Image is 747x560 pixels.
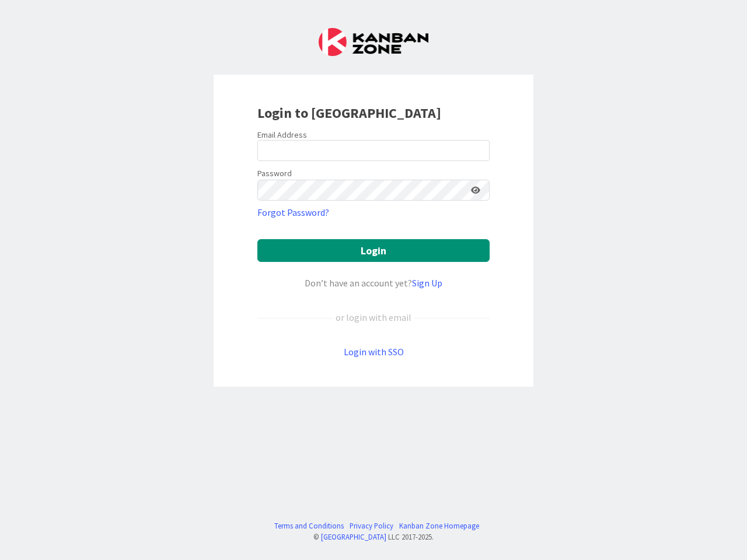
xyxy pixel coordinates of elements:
button: Login [257,239,490,262]
a: Login with SSO [344,346,404,358]
a: Kanban Zone Homepage [399,520,479,531]
b: Login to [GEOGRAPHIC_DATA] [257,104,441,122]
a: [GEOGRAPHIC_DATA] [321,532,386,541]
a: Privacy Policy [350,520,393,531]
label: Email Address [257,129,307,140]
div: Don’t have an account yet? [257,276,490,290]
div: or login with email [333,310,414,324]
img: Kanban Zone [319,28,428,56]
a: Forgot Password? [257,205,329,219]
div: © LLC 2017- 2025 . [268,531,479,542]
a: Terms and Conditions [274,520,344,531]
label: Password [257,167,292,180]
a: Sign Up [412,277,442,289]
